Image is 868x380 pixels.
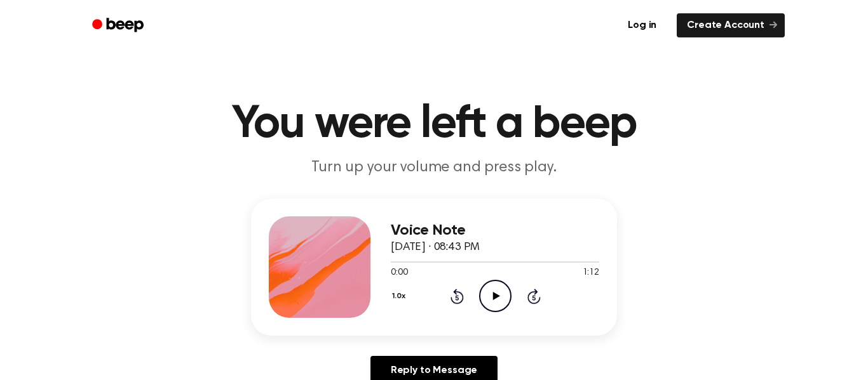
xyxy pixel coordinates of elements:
button: 1.0x [391,285,410,307]
h1: You were left a beep [109,102,759,147]
a: Create Account [677,13,785,37]
p: Turn up your volume and press play. [190,157,678,178]
h3: Voice Note [391,222,599,239]
span: 1:12 [583,266,599,280]
span: 0:00 [391,266,407,280]
a: Beep [83,13,155,38]
span: [DATE] · 08:43 PM [391,242,480,253]
a: Log in [615,11,669,40]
